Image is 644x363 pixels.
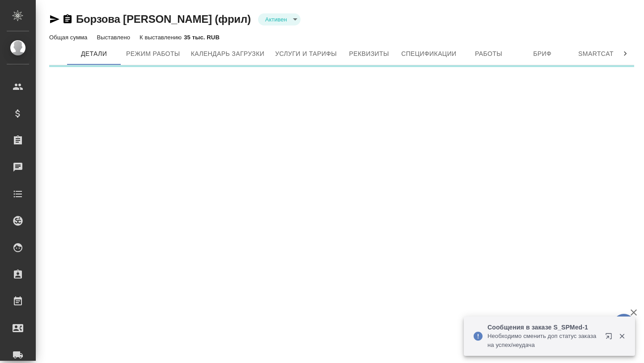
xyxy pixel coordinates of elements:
[600,327,621,349] button: Открыть в новой вкладке
[275,48,337,59] span: Услуги и тарифы
[613,332,631,340] button: Закрыть
[487,332,599,350] p: Необходимо сменить доп статус заказа на успех/неудача
[263,16,290,23] button: Активен
[76,13,251,25] a: Борзова [PERSON_NAME] (фрил)
[521,48,564,59] span: Бриф
[258,13,301,25] div: Активен
[49,14,60,25] button: Скопировать ссылку для ЯМессенджера
[184,34,220,41] p: 35 тыс. RUB
[49,34,89,41] p: Общая сумма
[126,48,180,59] span: Режим работы
[467,48,510,59] span: Работы
[575,48,618,59] span: Smartcat
[347,48,390,59] span: Реквизиты
[72,48,115,59] span: Детали
[62,14,73,25] button: Скопировать ссылку
[613,314,635,336] button: 🙏
[191,48,265,59] span: Календарь загрузки
[97,34,132,41] p: Выставлено
[140,34,184,41] p: К выставлению
[401,48,456,59] span: Спецификации
[487,323,599,332] p: Сообщения в заказе S_SPMed-1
